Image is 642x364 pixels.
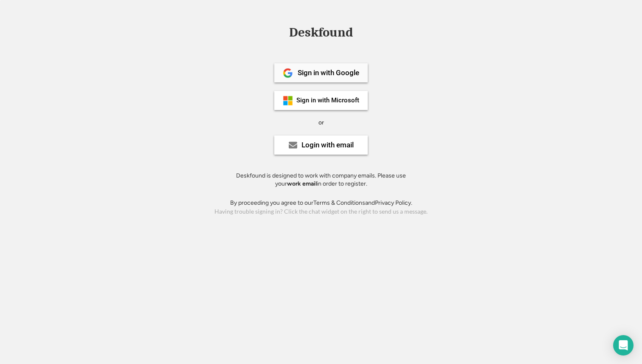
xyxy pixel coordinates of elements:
[613,335,634,356] div: Open Intercom Messenger
[313,199,365,206] a: Terms & Conditions
[225,172,417,188] div: Deskfound is designed to work with company emails. Please use your in order to register.
[230,199,412,207] div: By proceeding you agree to our and
[301,141,354,149] div: Login with email
[318,119,324,127] div: or
[287,180,317,187] strong: work email
[296,97,359,104] div: Sign in with Microsoft
[283,68,293,78] img: 1024px-Google__G__Logo.svg.png
[283,96,293,106] img: ms-symbollockup_mssymbol_19.png
[375,199,412,206] a: Privacy Policy.
[285,26,357,39] div: Deskfound
[298,69,359,76] div: Sign in with Google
